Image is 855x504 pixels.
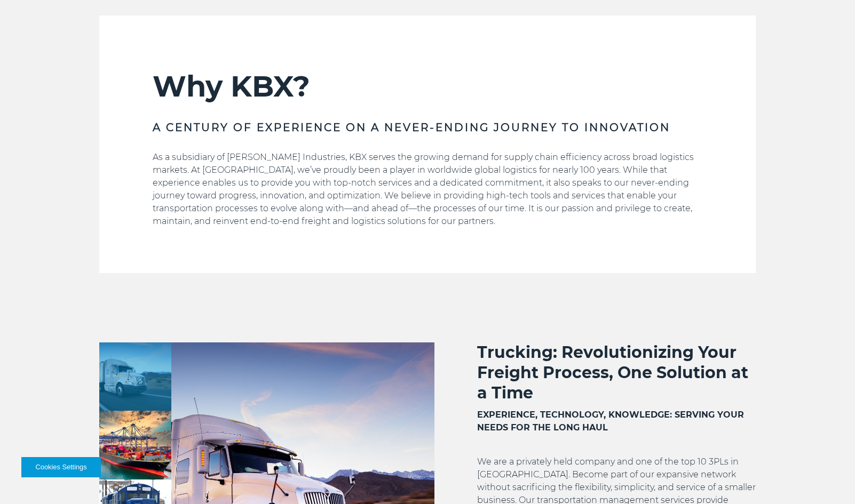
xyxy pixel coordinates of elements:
[153,69,702,104] h2: Why KBX?
[477,409,756,434] h3: EXPERIENCE, TECHNOLOGY, KNOWLEDGE: SERVING YOUR NEEDS FOR THE LONG HAUL
[99,411,171,479] img: Ocean and Air Commercial Management
[153,120,702,135] h3: A CENTURY OF EXPERIENCE ON A NEVER-ENDING JOURNEY TO INNOVATION
[153,151,702,228] p: As a subsidiary of [PERSON_NAME] Industries, KBX serves the growing demand for supply chain effic...
[21,457,101,477] button: Cookies Settings
[477,342,756,403] h2: Trucking: Revolutionizing Your Freight Process, One Solution at a Time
